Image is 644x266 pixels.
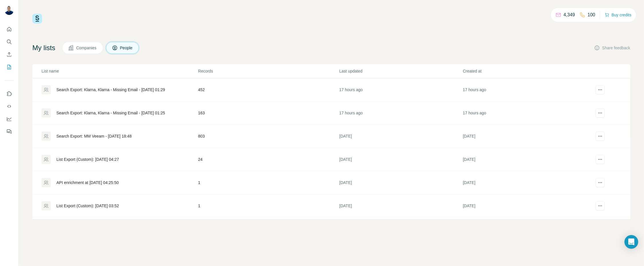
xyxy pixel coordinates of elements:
button: Use Surfe API [5,101,14,112]
button: actions [596,108,605,118]
td: [DATE] [339,148,462,171]
div: Open Intercom Messenger [625,235,638,249]
p: Created at [463,68,586,74]
td: 17 hours ago [339,78,462,101]
h4: My lists [32,43,55,52]
td: [DATE] [339,218,462,241]
td: 163 [198,101,339,125]
button: actions [596,155,605,164]
td: [DATE] [462,171,586,194]
img: Avatar [5,6,14,15]
td: [DATE] [462,218,586,241]
button: Search [5,37,14,47]
td: [DATE] [462,194,586,218]
span: People [120,45,133,51]
button: Share feedback [594,45,630,51]
td: 452 [198,78,339,101]
button: Buy credits [605,11,631,19]
td: [DATE] [339,125,462,148]
div: List Export (Custom): [DATE] 03:52 [56,203,119,209]
span: Companies [76,45,97,51]
td: 803 [198,125,339,148]
button: Use Surfe on LinkedIn [5,89,14,99]
td: 1 [198,194,339,218]
p: 4,349 [564,11,575,18]
button: My lists [5,62,14,72]
div: Search Export: MM Veeam - [DATE] 18:48 [56,133,132,139]
td: [DATE] [462,148,586,171]
td: [DATE] [462,125,586,148]
button: actions [596,85,605,94]
p: Records [198,68,339,74]
div: List Export (Custom): [DATE] 04:27 [56,157,119,162]
button: actions [596,201,605,210]
p: List name [42,68,198,74]
button: Dashboard [5,114,14,124]
td: 108 [198,218,339,241]
div: API enrichment at [DATE] 04:25:50 [56,180,119,185]
div: Search Export: Klarna, Klarna - Missing Email - [DATE] 01:29 [56,87,165,93]
td: 1 [198,171,339,194]
button: Feedback [5,126,14,137]
td: 17 hours ago [462,101,586,125]
p: 100 [588,11,595,18]
td: 17 hours ago [339,101,462,125]
td: 17 hours ago [462,78,586,101]
div: Search Export: Klarna, Klarna - Missing Email - [DATE] 01:25 [56,110,165,116]
td: [DATE] [339,194,462,218]
img: Surfe Logo [32,14,42,24]
td: [DATE] [339,171,462,194]
td: 24 [198,148,339,171]
button: actions [596,132,605,141]
button: Quick start [5,24,14,34]
p: Last updated [339,68,462,74]
button: actions [596,178,605,187]
button: Enrich CSV [5,49,14,60]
